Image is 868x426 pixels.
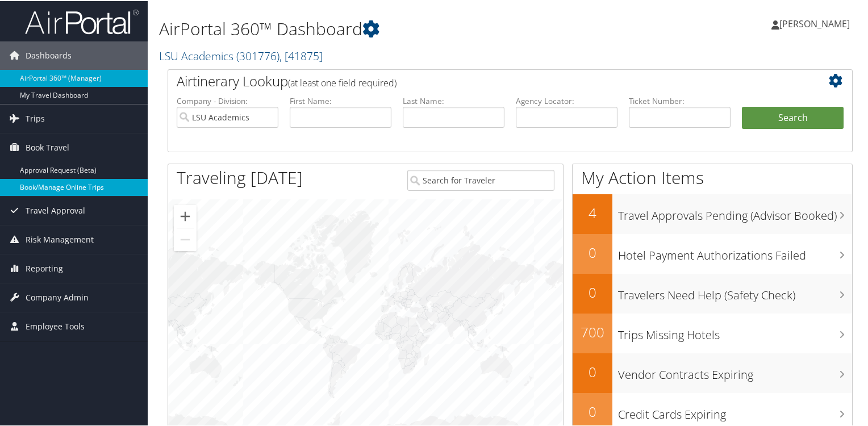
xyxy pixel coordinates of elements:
button: Zoom out [174,227,197,250]
h2: Airtinerary Lookup [177,70,787,90]
span: Travel Approval [26,195,85,224]
span: Dashboards [26,40,72,69]
h3: Trips Missing Hotels [618,320,852,342]
span: Risk Management [26,224,94,253]
a: 0Hotel Payment Authorizations Failed [573,233,852,273]
h3: Credit Cards Expiring [618,400,852,421]
h2: 0 [573,361,612,381]
h2: 0 [573,282,612,301]
h2: 0 [573,401,612,420]
span: Book Travel [26,132,69,161]
span: , [ 41875 ] [279,47,323,62]
button: Zoom in [174,204,197,227]
h1: My Action Items [573,165,852,189]
span: Reporting [26,253,63,282]
span: ( 301776 ) [236,47,279,62]
label: Company - Division: [177,94,278,106]
label: Ticket Number: [629,94,731,106]
label: Agency Locator: [516,94,617,106]
span: Trips [26,103,45,132]
a: LSU Academics [159,47,323,62]
h1: AirPortal 360™ Dashboard [159,16,627,40]
a: [PERSON_NAME] [771,6,861,40]
h2: 4 [573,202,612,222]
span: [PERSON_NAME] [779,16,850,29]
h3: Hotel Payment Authorizations Failed [618,241,852,262]
input: Search for Traveler [407,169,555,190]
h3: Travelers Need Help (Safety Check) [618,281,852,302]
button: Search [742,106,844,128]
a: 700Trips Missing Hotels [573,312,852,352]
img: airportal-logo.png [25,7,139,34]
h2: 700 [573,321,612,341]
span: Company Admin [26,282,89,311]
label: First Name: [290,94,391,106]
span: (at least one field required) [288,76,397,88]
a: 0Travelers Need Help (Safety Check) [573,273,852,312]
h2: 0 [573,242,612,261]
h3: Travel Approvals Pending (Advisor Booked) [618,201,852,223]
h3: Vendor Contracts Expiring [618,360,852,382]
a: 0Vendor Contracts Expiring [573,352,852,392]
label: Last Name: [403,94,504,106]
a: 4Travel Approvals Pending (Advisor Booked) [573,193,852,233]
span: Employee Tools [26,311,85,340]
h1: Traveling [DATE] [177,165,303,189]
